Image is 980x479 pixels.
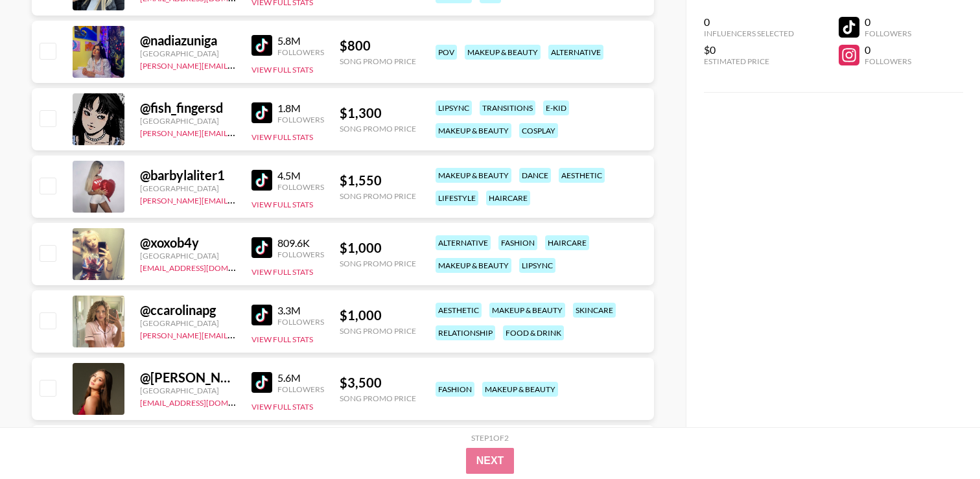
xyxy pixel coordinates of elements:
div: aesthetic [436,303,482,318]
div: [GEOGRAPHIC_DATA] [140,386,236,395]
div: 0 [865,16,911,29]
div: $ 3,500 [340,375,416,391]
button: View Full Stats [251,267,313,277]
button: View Full Stats [251,402,313,412]
div: food & drink [503,325,564,340]
img: TikTok [251,372,272,393]
div: Followers [277,250,324,259]
div: [GEOGRAPHIC_DATA] [140,183,236,193]
div: [GEOGRAPHIC_DATA] [140,251,236,261]
div: lipsync [519,258,555,273]
div: Followers [277,317,324,327]
div: Followers [277,384,324,394]
div: 5.6M [277,371,324,384]
div: alternative [548,45,603,60]
div: [GEOGRAPHIC_DATA] [140,116,236,126]
div: pov [436,45,457,60]
div: dance [519,168,551,183]
div: Followers [277,115,324,124]
div: makeup & beauty [482,382,558,397]
a: [PERSON_NAME][EMAIL_ADDRESS][DOMAIN_NAME] [140,126,332,138]
div: Song Promo Price [340,56,416,66]
div: 1.8M [277,102,324,115]
img: TikTok [251,305,272,325]
div: aesthetic [559,168,605,183]
a: [PERSON_NAME][EMAIL_ADDRESS][DOMAIN_NAME] [140,328,332,340]
div: Followers [277,47,324,57]
div: 0 [704,16,794,29]
div: $ 800 [340,38,416,54]
div: haircare [486,191,530,205]
button: View Full Stats [251,132,313,142]
div: relationship [436,325,495,340]
div: cosplay [519,123,558,138]
div: $ 1,000 [340,240,416,256]
div: 0 [865,43,911,56]
a: [PERSON_NAME][EMAIL_ADDRESS][DOMAIN_NAME] [140,58,332,71]
div: @ barbylaliter1 [140,167,236,183]
div: 3.3M [277,304,324,317]
div: lifestyle [436,191,478,205]
div: @ ccarolinapg [140,302,236,318]
div: [GEOGRAPHIC_DATA] [140,318,236,328]
img: TikTok [251,237,272,258]
div: skincare [573,303,616,318]
div: makeup & beauty [436,258,511,273]
div: @ [PERSON_NAME] [140,369,236,386]
div: @ fish_fingersd [140,100,236,116]
div: makeup & beauty [489,303,565,318]
div: alternative [436,235,491,250]
div: transitions [480,100,535,115]
div: makeup & beauty [465,45,541,60]
div: 4.5M [277,169,324,182]
a: [PERSON_NAME][EMAIL_ADDRESS][DOMAIN_NAME] [140,193,332,205]
div: Song Promo Price [340,326,416,336]
div: makeup & beauty [436,123,511,138]
div: fashion [436,382,474,397]
div: Song Promo Price [340,259,416,268]
div: e-kid [543,100,569,115]
div: Influencers Selected [704,29,794,38]
div: makeup & beauty [436,168,511,183]
div: lipsync [436,100,472,115]
div: @ nadiazuniga [140,32,236,49]
button: View Full Stats [251,65,313,75]
button: View Full Stats [251,334,313,344]
div: Estimated Price [704,56,794,66]
img: TikTok [251,35,272,56]
div: [GEOGRAPHIC_DATA] [140,49,236,58]
div: Song Promo Price [340,124,416,134]
div: @ xoxob4y [140,235,236,251]
img: TikTok [251,170,272,191]
div: Song Promo Price [340,191,416,201]
div: Followers [865,56,911,66]
div: $ 1,300 [340,105,416,121]
div: haircare [545,235,589,250]
button: View Full Stats [251,200,313,209]
button: Next [466,448,515,474]
div: $0 [704,43,794,56]
img: TikTok [251,102,272,123]
div: fashion [498,235,537,250]
div: Step 1 of 2 [471,433,509,443]
div: Followers [865,29,911,38]
a: [EMAIL_ADDRESS][DOMAIN_NAME] [140,261,270,273]
div: 5.8M [277,34,324,47]
div: 809.6K [277,237,324,250]
div: $ 1,000 [340,307,416,323]
div: $ 1,550 [340,172,416,189]
a: [EMAIL_ADDRESS][DOMAIN_NAME] [140,395,270,408]
div: Followers [277,182,324,192]
div: Song Promo Price [340,393,416,403]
